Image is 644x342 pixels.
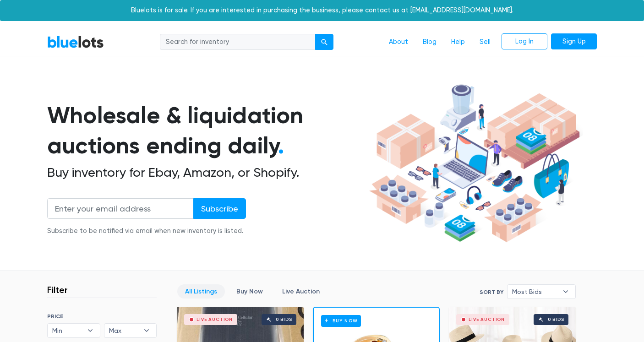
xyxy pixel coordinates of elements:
[548,317,564,322] div: 0 bids
[47,165,366,180] h2: Buy inventory for Ebay, Amazon, or Shopify.
[469,317,505,322] div: Live Auction
[502,33,547,50] a: Log In
[196,317,233,322] div: Live Auction
[177,284,225,299] a: All Listings
[47,35,104,49] a: BlueLots
[480,288,503,296] label: Sort By
[366,80,583,247] img: hero-ee84e7d0318cb26816c560f6b4441b76977f77a177738b4e94f68c95b2b83dbb.png
[109,324,139,337] span: Max
[472,33,498,51] a: Sell
[382,33,415,51] a: About
[47,284,68,295] h3: Filter
[47,100,366,161] h1: Wholesale & liquidation auctions ending daily
[47,226,246,236] div: Subscribe to be notified via email when new inventory is listed.
[444,33,472,51] a: Help
[278,132,284,159] span: .
[276,317,292,322] div: 0 bids
[52,324,82,337] span: Min
[321,315,361,326] h6: Buy Now
[47,313,157,320] h6: PRICE
[137,324,156,337] b: ▾
[47,198,194,219] input: Enter your email address
[512,285,558,299] span: Most Bids
[274,284,327,299] a: Live Auction
[160,34,316,50] input: Search for inventory
[556,285,575,299] b: ▾
[415,33,444,51] a: Blog
[229,284,271,299] a: Buy Now
[81,324,100,337] b: ▾
[551,33,597,50] a: Sign Up
[193,198,246,219] input: Subscribe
